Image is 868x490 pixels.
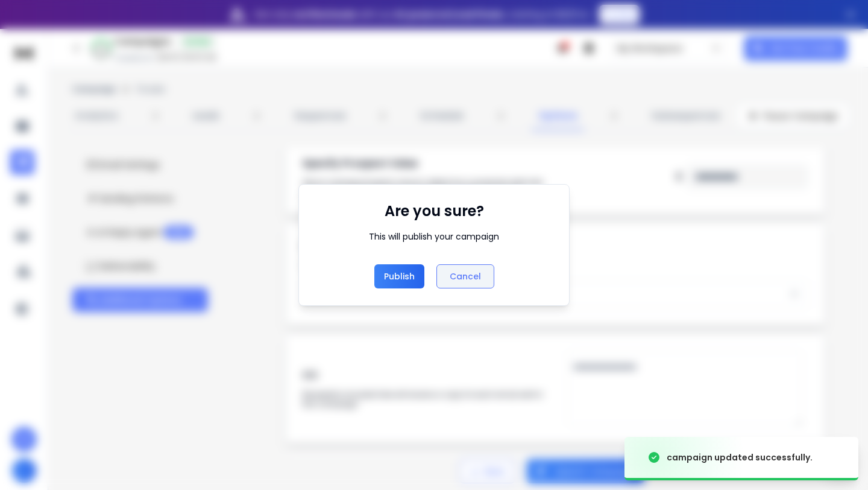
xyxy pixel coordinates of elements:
[369,231,499,243] div: This will publish your campaign
[374,264,424,288] button: Publish
[667,451,813,463] div: campaign updated successfully.
[436,264,494,288] button: Cancel
[385,202,484,221] h1: Are you sure?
